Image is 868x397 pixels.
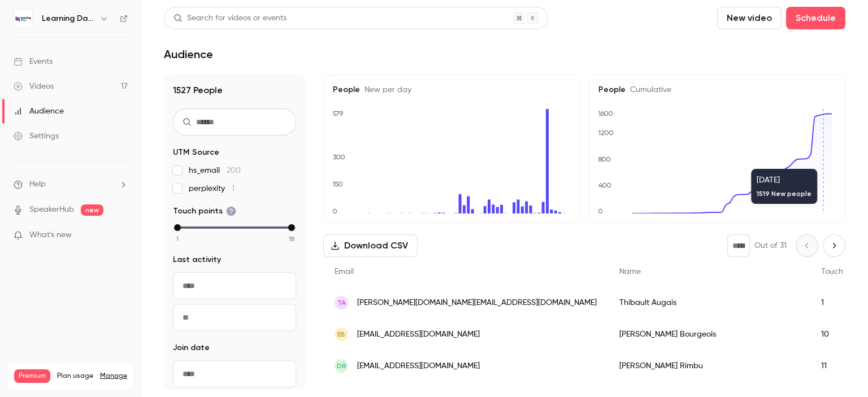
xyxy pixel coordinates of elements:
[598,207,603,215] text: 0
[42,13,95,24] h6: Learning Days
[32,18,55,27] div: v 4.0.25
[29,229,72,241] span: What's new
[14,81,54,92] div: Videos
[14,56,53,67] div: Events
[332,207,337,215] text: 0
[141,67,173,74] div: Mots-clés
[81,204,103,216] span: new
[173,342,210,354] span: Join date
[608,287,810,319] div: Thibault Augais
[173,254,221,265] span: Last activity
[360,86,411,94] span: New per day
[18,18,27,27] img: logo_orange.svg
[598,155,611,163] text: 800
[29,204,74,216] a: SpeakerHub
[57,372,93,381] span: Plan usage
[626,86,671,94] span: Cumulative
[227,167,241,174] span: 200
[323,234,418,257] button: Download CSV
[357,297,597,309] span: [PERSON_NAME][DOMAIN_NAME][EMAIL_ADDRESS][DOMAIN_NAME]
[608,350,810,382] div: [PERSON_NAME] Rimbu
[14,178,128,190] li: help-dropdown-opener
[189,183,235,194] span: perplexity
[333,84,570,95] h5: People
[176,234,179,244] span: 1
[598,110,613,117] text: 1600
[14,369,50,383] span: Premium
[288,224,295,231] div: max
[717,7,782,29] button: New video
[357,360,480,372] span: [EMAIL_ADDRESS][DOMAIN_NAME]
[821,268,867,276] span: Touch points
[333,153,345,161] text: 300
[173,84,296,97] h1: 1527 People
[608,319,810,350] div: [PERSON_NAME] Bourgeois
[619,268,641,276] span: Name
[58,67,87,74] div: Domaine
[332,110,344,117] text: 579
[754,240,787,251] p: Out of 31
[189,165,241,176] span: hs_email
[337,298,346,308] span: TA
[786,7,845,29] button: Schedule
[46,66,55,75] img: tab_domain_overview_orange.svg
[289,234,294,244] span: 18
[14,130,59,142] div: Settings
[173,12,287,24] div: Search for videos or events
[823,234,845,257] button: Next page
[598,84,836,95] h5: People
[173,206,236,217] span: Touch points
[164,47,213,61] h1: Audience
[598,129,614,137] text: 1200
[335,268,354,276] span: Email
[357,329,480,341] span: [EMAIL_ADDRESS][DOMAIN_NAME]
[14,106,64,117] div: Audience
[174,224,181,231] div: min
[128,66,137,75] img: tab_keywords_by_traffic_grey.svg
[337,329,345,339] span: EB
[100,372,127,381] a: Manage
[18,29,27,38] img: website_grey.svg
[337,361,346,371] span: DR
[232,185,235,193] span: 1
[332,180,343,188] text: 150
[598,181,611,189] text: 400
[14,10,32,28] img: Learning Days
[29,178,46,190] span: Help
[173,147,219,158] span: UTM Source
[29,29,128,38] div: Domaine: [DOMAIN_NAME]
